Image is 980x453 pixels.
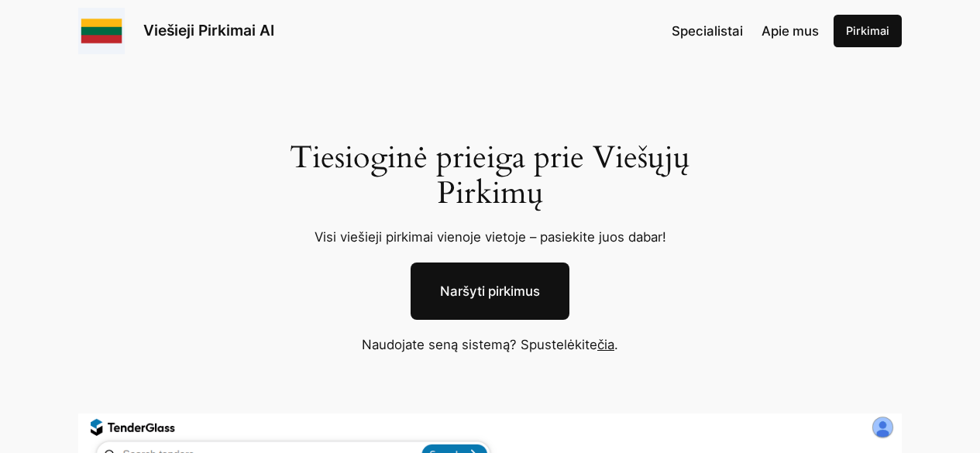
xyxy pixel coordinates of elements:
[411,263,569,320] a: Naršyti pirkimus
[762,21,819,41] a: Apie mus
[271,227,709,247] p: Visi viešieji pirkimai vienoje vietoje – pasiekite juos dabar!
[78,8,125,54] img: Viešieji pirkimai logo
[672,21,819,41] nav: Navigation
[143,21,274,39] a: Viešieji Pirkimai AI
[834,15,902,47] a: Pirkimai
[762,23,819,39] span: Apie mus
[271,140,709,211] h1: Tiesioginė prieiga prie Viešųjų Pirkimų
[250,335,731,355] p: Naudojate seną sistemą? Spustelėkite .
[597,337,614,352] a: čia
[672,23,743,39] span: Specialistai
[672,21,743,41] a: Specialistai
